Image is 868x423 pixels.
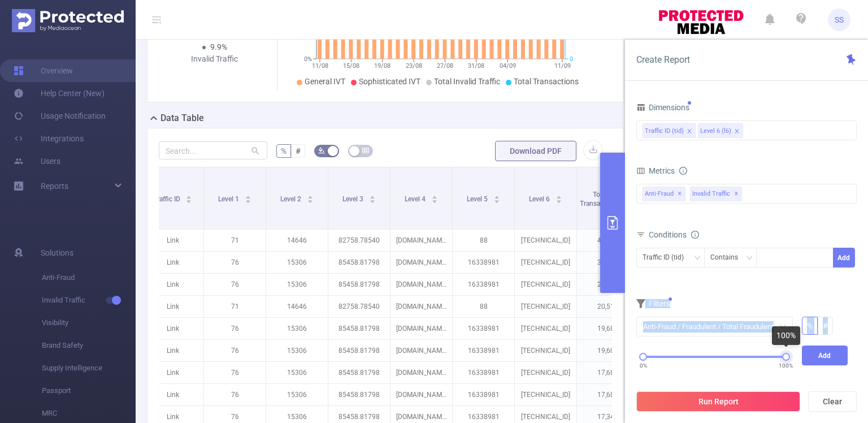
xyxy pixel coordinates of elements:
[493,194,500,201] div: Sort
[636,299,670,308] span: Filters
[453,296,514,317] p: 88
[453,340,514,361] p: 16338981
[690,187,742,201] span: Invalid Traffic
[42,334,136,357] span: Brand Safety
[142,384,203,405] p: Link
[374,62,390,70] tspan: 19/08
[328,296,390,317] p: 82758.78540
[643,187,685,201] span: Anti-Fraud
[14,150,60,172] a: Users
[204,340,266,361] p: 76
[142,274,203,295] p: Link
[204,296,266,317] p: 71
[266,252,328,273] p: 15306
[636,391,800,412] button: Run Report
[694,254,701,262] i: icon: down
[160,111,204,125] h2: Data Table
[305,77,345,86] span: General IVT
[515,252,576,273] p: [TECHNICAL_ID]
[499,62,515,70] tspan: 04/09
[555,194,562,197] i: icon: caret-up
[577,296,639,317] p: 20,514
[204,274,266,295] p: 76
[678,187,682,201] span: ✕
[691,231,699,239] i: icon: info-circle
[307,194,314,201] div: Sort
[266,384,328,405] p: 15306
[453,252,514,273] p: 16338981
[328,252,390,273] p: 85458.81798
[468,62,484,70] tspan: 31/08
[14,82,105,105] a: Help Center (New)
[42,266,136,289] span: Anti-Fraud
[636,166,675,175] span: Metrics
[142,318,203,339] p: Link
[41,175,68,197] a: Reports
[142,340,203,361] p: Link
[245,198,251,202] i: icon: caret-down
[42,289,136,312] span: Invalid Traffic
[186,194,192,197] i: icon: caret-up
[186,198,192,202] i: icon: caret-down
[245,194,251,197] i: icon: caret-up
[204,230,266,251] p: 71
[823,321,828,330] span: #
[405,62,422,70] tspan: 23/08
[453,274,514,295] p: 16338981
[515,362,576,383] p: [TECHNICAL_ID]
[772,326,800,345] div: 100%
[515,384,576,405] p: [TECHNICAL_ID]
[390,384,452,405] p: [DOMAIN_NAME]
[204,362,266,383] p: 76
[555,198,562,202] i: icon: caret-down
[555,194,562,201] div: Sort
[266,340,328,361] p: 15306
[280,195,303,203] span: Level 2
[142,362,203,383] p: Link
[649,230,699,239] span: Conditions
[281,146,287,156] span: %
[14,59,73,82] a: Overview
[643,248,692,267] div: Traffic ID (tid)
[807,321,813,330] span: %
[14,127,84,150] a: Integrations
[204,252,266,273] p: 76
[369,194,376,201] div: Sort
[42,312,136,334] span: Visibility
[453,384,514,405] p: 16338981
[42,379,136,402] span: Passport
[328,340,390,361] p: 85458.81798
[679,167,687,175] i: icon: info-circle
[453,230,514,251] p: 88
[698,123,743,138] li: Level 6 (l6)
[640,361,647,370] span: 0%
[296,146,301,156] span: #
[431,198,437,202] i: icon: caret-down
[12,9,124,32] img: Protected Media
[307,198,313,202] i: icon: caret-down
[390,340,452,361] p: [DOMAIN_NAME]
[802,346,848,365] button: Add
[436,62,453,70] tspan: 27/08
[515,296,576,317] p: [TECHNICAL_ID]
[577,252,639,273] p: 32,724
[153,195,182,203] span: Traffic ID
[453,362,514,383] p: 16338981
[210,42,227,51] span: 9.9%
[833,248,855,267] button: Add
[142,230,203,251] p: Link
[493,198,500,202] i: icon: caret-down
[390,296,452,317] p: [DOMAIN_NAME]
[453,318,514,339] p: 16338981
[390,230,452,251] p: [DOMAIN_NAME]
[342,62,359,70] tspan: 15/08
[41,241,73,264] span: Solutions
[515,274,576,295] p: [TECHNICAL_ID]
[204,384,266,405] p: 76
[700,124,731,139] div: Level 6 (l6)
[577,318,639,339] p: 19,683
[734,187,739,201] span: ✕
[390,318,452,339] p: [DOMAIN_NAME]
[577,230,639,251] p: 46,763
[746,254,753,262] i: icon: down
